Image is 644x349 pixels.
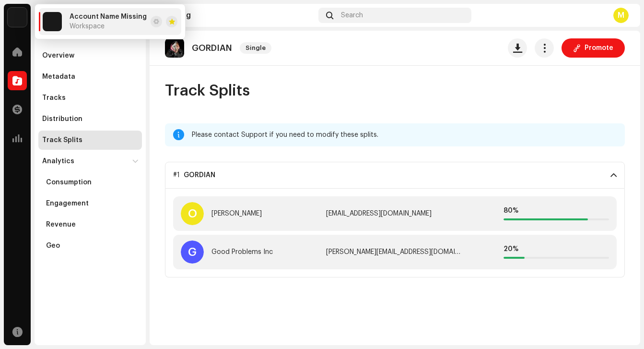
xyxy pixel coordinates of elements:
span: Track Splits [165,81,250,100]
div: 20 % [503,245,609,253]
div: Othneil Gayle [211,210,262,217]
re-m-nav-dropdown: Analytics [38,152,142,255]
img: acab2465-393a-471f-9647-fa4d43662784 [43,12,62,31]
re-m-nav-item: Engagement [38,194,142,213]
div: G [181,241,204,264]
div: Tracks [42,94,66,102]
re-m-nav-item: Metadata [38,67,142,86]
div: Analytics [42,157,74,165]
div: Engagement [46,200,89,207]
div: Catalog [161,12,315,19]
div: Distribution [42,115,82,123]
div: Metadata [42,73,75,81]
div: Overview [42,52,74,60]
div: Please contact Support if you need to modify these splits. [192,129,617,141]
div: M [613,8,629,23]
p-accordion-content: #1GORDIAN [165,189,625,277]
re-m-nav-item: Tracks [38,88,142,108]
span: Single [240,42,271,54]
div: Revenue [46,221,76,229]
div: Track Splits [42,136,82,144]
div: Good Problems Inc [211,248,273,256]
div: Geo [46,242,60,250]
div: ferri@goodproblems.co [326,248,464,256]
re-m-nav-item: Revenue [38,215,142,234]
span: Workspace [70,23,105,30]
span: Search [341,12,363,19]
re-m-nav-item: Overview [38,46,142,65]
p-accordion-header: #1GORDIAN [165,162,625,189]
img: acab2465-393a-471f-9647-fa4d43662784 [8,8,27,27]
span: Account Name Missing [70,13,147,21]
span: #1 [173,171,180,179]
re-m-nav-item: Distribution [38,109,142,129]
re-m-nav-item: Geo [38,236,142,255]
button: Promote [562,38,625,58]
img: 9f11a4c3-afb9-49d8-aeb7-24603830af22 [165,38,184,58]
div: 80 % [503,207,609,215]
div: Consumption [46,179,92,186]
div: gaothearsonist@gmail.com [326,210,464,217]
re-m-nav-item: Consumption [38,173,142,192]
p: GORDIAN [192,43,232,53]
div: GORDIAN [184,171,215,179]
re-m-nav-item: Track Splits [38,131,142,150]
span: Promote [585,38,613,58]
div: O [181,202,204,225]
